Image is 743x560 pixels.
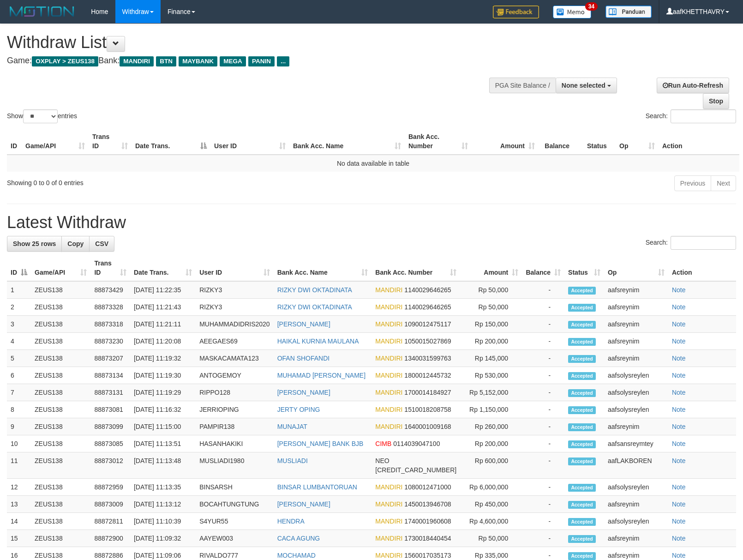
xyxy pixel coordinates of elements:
a: BINSAR LUMBANTORUAN [277,483,357,491]
a: Run Auto-Refresh [657,78,729,93]
span: MANDIRI [375,355,402,362]
td: aafsreynim [604,333,668,350]
td: aafsreynim [604,281,668,299]
label: Show entries [7,109,77,123]
td: - [522,479,564,496]
a: [PERSON_NAME] [277,500,330,508]
a: Note [672,423,686,430]
span: BTN [156,56,176,66]
td: ZEUS138 [31,384,90,401]
td: Rp 5,152,000 [460,384,522,401]
td: aafsreynim [604,496,668,513]
td: Rp 6,000,000 [460,479,522,496]
td: Rp 50,000 [460,281,522,299]
span: MAYBANK [179,56,217,66]
td: aafsolysreylen [604,513,668,530]
td: BINSARSH [196,479,273,496]
td: 8 [7,401,31,418]
td: [DATE] 11:19:32 [130,350,196,367]
th: Balance [539,128,583,155]
td: Rp 450,000 [460,496,522,513]
td: 13 [7,496,31,513]
th: Amount: activate to sort column ascending [472,128,539,155]
th: Action [659,128,739,155]
th: Action [668,255,736,281]
span: Accepted [568,458,596,465]
span: Copy 1700014184927 to clipboard [404,389,451,396]
td: 88873207 [90,350,130,367]
td: - [522,299,564,316]
td: MUSLIADI1980 [196,452,273,479]
span: MANDIRI [375,483,402,491]
span: Accepted [568,321,596,329]
td: [DATE] 11:21:11 [130,316,196,333]
span: MANDIRI [375,423,402,430]
h1: Withdraw List [7,33,486,52]
td: aafsolysreylen [604,479,668,496]
td: aafLAKBOREN [604,452,668,479]
td: Rp 200,000 [460,333,522,350]
a: Note [672,552,686,559]
td: MASKACAMATA123 [196,350,273,367]
a: Note [672,303,686,311]
td: ZEUS138 [31,281,90,299]
span: OXPLAY > ZEUS138 [32,56,98,66]
a: MUNAJAT [277,423,307,430]
td: aafsolysreylen [604,367,668,384]
img: Feedback.jpg [493,6,539,18]
td: aafsreynim [604,299,668,316]
th: Op: activate to sort column ascending [604,255,668,281]
span: Copy 1740001960608 to clipboard [404,518,451,525]
a: MUSLIADI [277,457,308,464]
th: Game/API: activate to sort column ascending [31,255,90,281]
td: [DATE] 11:13:51 [130,435,196,452]
td: [DATE] 11:09:32 [130,530,196,547]
td: No data available in table [7,155,739,172]
td: - [522,452,564,479]
a: Note [672,518,686,525]
td: aafsreynim [604,350,668,367]
img: Button%20Memo.svg [553,6,592,18]
span: Accepted [568,372,596,380]
td: 88873085 [90,435,130,452]
td: - [522,316,564,333]
td: [DATE] 11:13:35 [130,479,196,496]
td: - [522,530,564,547]
td: JERRIOPING [196,401,273,418]
h4: Game: Bank: [7,56,486,66]
span: CIMB [375,440,391,447]
span: MEGA [220,56,246,66]
td: [DATE] 11:13:48 [130,452,196,479]
td: 88872811 [90,513,130,530]
td: - [522,513,564,530]
span: Accepted [568,501,596,509]
span: MANDIRI [375,389,402,396]
th: Amount: activate to sort column ascending [460,255,522,281]
span: Accepted [568,535,596,543]
span: Accepted [568,440,596,448]
a: JERTY OPING [277,406,320,413]
td: - [522,496,564,513]
span: Copy 1450013946708 to clipboard [404,500,451,508]
a: Copy [61,236,90,252]
th: Bank Acc. Name: activate to sort column ascending [289,128,405,155]
td: aafsreynim [604,418,668,435]
td: RIZKY3 [196,281,273,299]
th: Status: activate to sort column ascending [564,255,604,281]
td: [DATE] 11:22:35 [130,281,196,299]
th: Bank Acc. Number: activate to sort column ascending [405,128,472,155]
td: Rp 50,000 [460,299,522,316]
a: CSV [89,236,114,252]
span: Accepted [568,304,596,312]
a: RIZKY DWI OKTADINATA [277,303,352,311]
a: Note [672,355,686,362]
th: Bank Acc. Name: activate to sort column ascending [274,255,372,281]
a: Note [672,535,686,542]
a: Note [672,406,686,413]
span: Copy 1140029646265 to clipboard [404,303,451,311]
a: OFAN SHOFANDI [277,355,330,362]
td: Rp 4,600,000 [460,513,522,530]
td: 88873134 [90,367,130,384]
td: Rp 260,000 [460,418,522,435]
td: 10 [7,435,31,452]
